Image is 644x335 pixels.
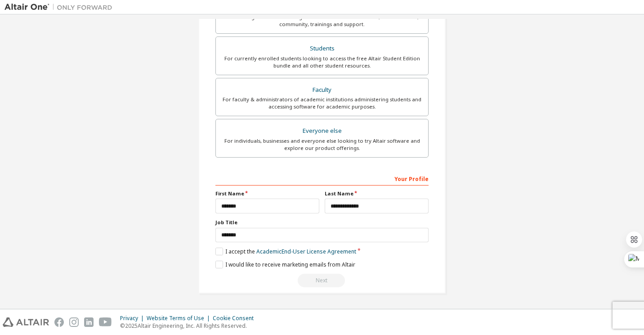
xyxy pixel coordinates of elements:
div: For faculty & administrators of academic institutions administering students and accessing softwa... [221,96,423,110]
label: First Name [215,190,319,197]
label: Last Name [325,190,429,197]
div: Cookie Consent [213,315,259,322]
img: altair_logo.svg [3,317,49,327]
img: instagram.svg [69,317,79,327]
a: Academic End-User License Agreement [256,248,356,255]
div: Privacy [120,315,147,322]
div: For individuals, businesses and everyone else looking to try Altair software and explore our prod... [221,137,423,152]
img: linkedin.svg [84,317,94,327]
label: I accept the [215,248,356,255]
div: Faculty [221,84,423,96]
div: Everyone else [221,125,423,137]
div: Website Terms of Use [147,315,213,322]
div: For currently enrolled students looking to access the free Altair Student Edition bundle and all ... [221,55,423,69]
p: © 2025 Altair Engineering, Inc. All Rights Reserved. [120,322,259,330]
div: Students [221,42,423,55]
img: youtube.svg [99,317,112,327]
label: I would like to receive marketing emails from Altair [215,261,355,268]
img: Altair One [4,3,117,12]
label: Job Title [215,219,429,226]
div: Your Profile [215,171,429,186]
div: For existing customers looking to access software downloads, HPC resources, community, trainings ... [221,14,423,28]
img: facebook.svg [54,317,64,327]
div: Read and acccept EULA to continue [215,274,429,287]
